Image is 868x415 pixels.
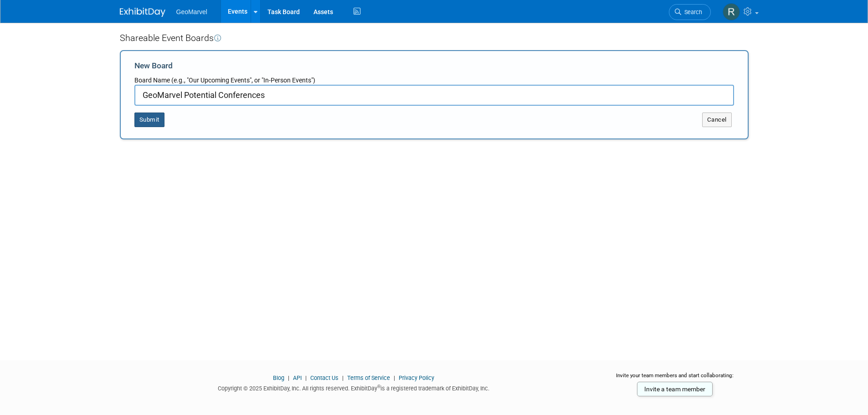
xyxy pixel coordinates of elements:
[134,85,734,106] input: Enter the name of your board
[391,374,397,381] span: |
[377,384,380,389] sup: ®
[399,374,434,381] a: Privacy Policy
[134,113,164,127] button: Submit
[601,372,749,385] div: Invite your team members and start collaborating:
[340,374,346,381] span: |
[702,113,732,127] button: Cancel
[293,374,302,381] a: API
[134,60,173,73] label: New Board
[303,374,309,381] span: |
[681,9,702,15] span: Search
[134,76,734,85] div: Board Name (e.g., "Our Upcoming Events", or "In-Person Events")
[176,8,207,15] span: GeoMarvel
[347,374,390,381] a: Terms of Service
[120,32,749,45] div: Shareable Event Boards
[273,374,284,381] a: Blog
[669,4,711,20] a: Search
[637,382,713,396] a: Invite a team member
[120,8,165,17] img: ExhibitDay
[286,374,292,381] span: |
[310,374,339,381] a: Contact Us
[120,382,588,393] div: Copyright © 2025 ExhibitDay, Inc. All rights reserved. ExhibitDay is a registered trademark of Ex...
[723,3,740,20] img: Rick Snell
